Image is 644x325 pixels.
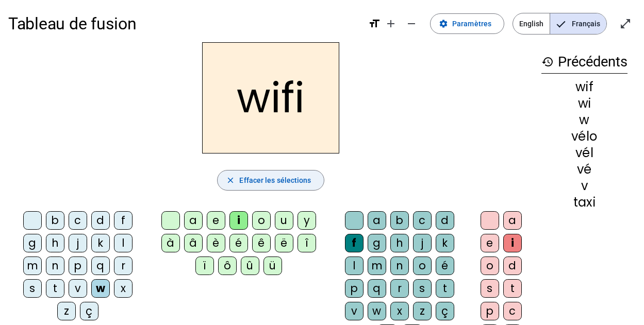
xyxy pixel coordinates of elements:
div: e [481,234,499,252]
div: q [368,279,386,298]
div: vélo [541,130,628,143]
div: l [345,256,364,275]
div: v [345,302,364,320]
button: Paramètres [430,13,504,34]
div: p [481,302,499,320]
div: vél [541,147,628,159]
div: w [91,279,110,298]
div: a [368,211,386,230]
div: l [114,234,133,252]
mat-icon: open_in_full [619,18,632,30]
mat-icon: history [541,56,554,68]
div: d [436,211,454,230]
div: û [241,256,259,275]
button: Entrer en plein écran [615,13,636,34]
h2: wifi [202,42,339,153]
button: Effacer les sélections [217,170,324,191]
div: j [69,234,87,252]
mat-icon: remove [405,18,418,30]
div: p [345,279,364,298]
div: k [91,234,110,252]
button: Augmenter la taille de la police [381,13,401,34]
div: t [503,279,522,298]
div: ç [80,302,98,320]
div: m [23,256,42,275]
div: o [413,256,432,275]
div: ê [252,234,271,252]
div: wif [541,81,628,93]
div: â [184,234,203,252]
div: q [91,256,110,275]
button: Diminuer la taille de la police [401,13,422,34]
div: v [69,279,87,298]
div: ë [275,234,293,252]
div: s [23,279,42,298]
div: taxi [541,196,628,209]
div: ô [218,256,237,275]
mat-button-toggle-group: Language selection [513,13,607,35]
div: t [436,279,454,298]
div: w [368,302,386,320]
div: i [503,234,522,252]
div: c [503,302,522,320]
div: s [481,279,499,298]
div: i [229,211,248,230]
div: z [57,302,76,320]
div: r [114,256,133,275]
div: g [368,234,386,252]
div: v [541,180,628,192]
div: x [390,302,409,320]
div: a [184,211,203,230]
div: m [368,256,386,275]
div: k [436,234,454,252]
div: a [503,211,522,230]
div: h [46,234,64,252]
div: w [541,114,628,126]
div: r [390,279,409,298]
div: x [114,279,133,298]
div: f [114,211,133,230]
div: o [252,211,271,230]
div: î [298,234,316,252]
div: s [413,279,432,298]
div: ç [436,302,454,320]
span: English [513,13,550,34]
div: n [390,256,409,275]
div: t [46,279,64,298]
div: o [481,256,499,275]
div: ï [195,256,214,275]
mat-icon: format_size [368,18,381,30]
div: c [69,211,87,230]
div: f [345,234,364,252]
div: é [436,256,454,275]
mat-icon: settings [439,19,448,28]
div: è [207,234,225,252]
h1: Tableau de fusion [8,7,360,40]
mat-icon: add [385,18,397,30]
div: d [503,256,522,275]
div: b [390,211,409,230]
span: Paramètres [452,18,491,30]
div: vé [541,163,628,176]
div: wi [541,97,628,110]
div: n [46,256,64,275]
mat-icon: close [226,176,235,185]
span: Effacer les sélections [239,174,311,186]
div: u [275,211,293,230]
div: g [23,234,42,252]
div: c [413,211,432,230]
div: é [229,234,248,252]
div: ü [263,256,282,275]
div: p [69,256,87,275]
div: e [207,211,225,230]
div: y [298,211,316,230]
div: à [161,234,180,252]
div: b [46,211,64,230]
div: h [390,234,409,252]
div: d [91,211,110,230]
span: Français [550,13,606,34]
div: z [413,302,432,320]
h3: Précédents [541,50,628,74]
div: j [413,234,432,252]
